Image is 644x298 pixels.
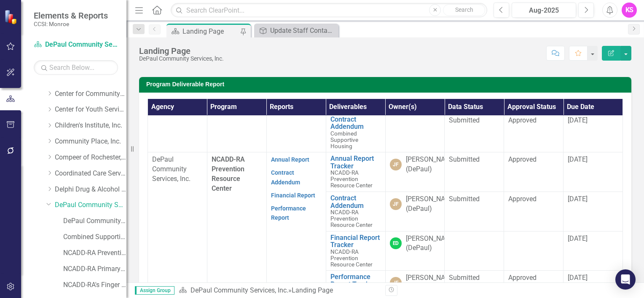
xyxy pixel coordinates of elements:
[449,274,480,282] span: Submitted
[390,159,402,170] div: JF
[171,3,487,18] input: Search ClearPoint...
[563,231,623,271] td: Double-Click to Edit
[292,286,333,294] div: Landing Page
[615,269,636,290] div: Open Intercom Messenger
[63,216,126,226] a: DePaul Community Services, lnc. (MCOMH Internal)
[182,26,238,37] div: Landing Page
[330,248,373,268] span: NCADD-RA Prevention Resource Center
[55,169,126,178] a: Coordinated Care Services Inc.
[330,234,381,249] a: Financial Report Tracker
[34,21,108,27] small: CCSI: Monroe
[512,3,576,18] button: Aug-2025
[256,25,336,36] a: Update Staff Contacts and Website Link on Agency Landing Page
[449,155,480,163] span: Submitted
[568,155,588,163] span: [DATE]
[55,137,126,146] a: Community Place, Inc.
[326,231,385,271] td: Double-Click to Edit Right Click for Context Menu
[449,195,480,203] span: Submitted
[63,248,126,258] a: NCADD-RA Prevention Resource Center
[139,56,224,62] div: DePaul Community Services, lnc.
[568,234,588,242] span: [DATE]
[34,60,118,75] input: Search Below...
[63,232,126,242] a: Combined Supportive Housing
[385,192,445,231] td: Double-Click to Edit
[385,231,445,271] td: Double-Click to Edit
[406,155,456,174] div: [PERSON_NAME] (DePaul)
[55,153,126,162] a: Compeer of Rochester, Inc.
[63,264,126,274] a: NCADD-RA Primary CD Prevention
[330,155,381,170] a: Annual Report Tracker
[445,152,504,192] td: Double-Click to Edit
[271,156,309,163] a: Annual Report
[406,194,456,214] div: [PERSON_NAME] (DePaul)
[568,274,588,282] span: [DATE]
[271,192,315,199] a: Financial Report
[406,273,456,293] div: [PERSON_NAME] (DePaul)
[563,152,623,192] td: Double-Click to Edit
[152,155,203,184] p: DePaul Community Services, Inc.
[385,113,445,152] td: Double-Click to Edit
[3,9,19,25] img: ClearPoint Strategy
[330,194,381,209] a: Contract Addendum
[390,237,402,249] div: ED
[622,3,637,18] button: KS
[55,200,126,210] a: DePaul Community Services, lnc.
[63,280,126,290] a: NCADD-RA's Finger Lakes Addiction Resource Center
[139,46,224,56] div: Landing Page
[330,116,381,130] a: Contract Addendum
[445,192,504,231] td: Double-Click to Edit
[34,40,118,50] a: DePaul Community Services, lnc.
[568,116,588,124] span: [DATE]
[455,6,473,13] span: Search
[146,81,627,88] h3: Program Deliverable Report
[563,113,623,152] td: Double-Click to Edit
[504,152,563,192] td: Double-Click to Edit
[271,169,300,186] a: Contract Addendum
[390,277,402,289] div: JF
[270,25,336,36] div: Update Staff Contacts and Website Link on Agency Landing Page
[508,195,537,203] span: Approved
[55,185,126,194] a: Delphi Drug & Alcohol Council
[271,205,306,221] a: Performance Report
[504,192,563,231] td: Double-Click to Edit
[508,116,537,124] span: Approved
[55,121,126,130] a: Children's Institute, Inc.
[504,113,563,152] td: Double-Click to Edit
[568,195,588,203] span: [DATE]
[504,231,563,271] td: Double-Click to Edit
[326,192,385,231] td: Double-Click to Edit Right Click for Context Menu
[212,155,245,192] span: NCADD-RA Prevention Resource Center
[34,11,108,21] span: Elements & Reports
[385,152,445,192] td: Double-Click to Edit
[443,4,485,16] button: Search
[55,105,126,114] a: Center for Youth Services, Inc.
[445,113,504,152] td: Double-Click to Edit
[563,192,623,231] td: Double-Click to Edit
[179,286,379,295] div: »
[326,113,385,152] td: Double-Click to Edit Right Click for Context Menu
[330,209,373,228] span: NCADD-RA Prevention Resource Center
[326,152,385,192] td: Double-Click to Edit Right Click for Context Menu
[330,273,381,288] a: Performance Report Tracker
[191,286,288,294] a: DePaul Community Services, lnc.
[508,155,537,163] span: Approved
[449,116,480,124] span: Submitted
[445,231,504,271] td: Double-Click to Edit
[515,5,573,16] div: Aug-2025
[135,286,174,295] span: Assign Group
[508,274,537,282] span: Approved
[390,198,402,210] div: JF
[330,169,373,189] span: NCADD-RA Prevention Resource Center
[55,89,126,99] a: Center for Community Alternatives
[330,130,358,149] span: Combined Supportive Housing
[406,234,456,253] div: [PERSON_NAME] (DePaul)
